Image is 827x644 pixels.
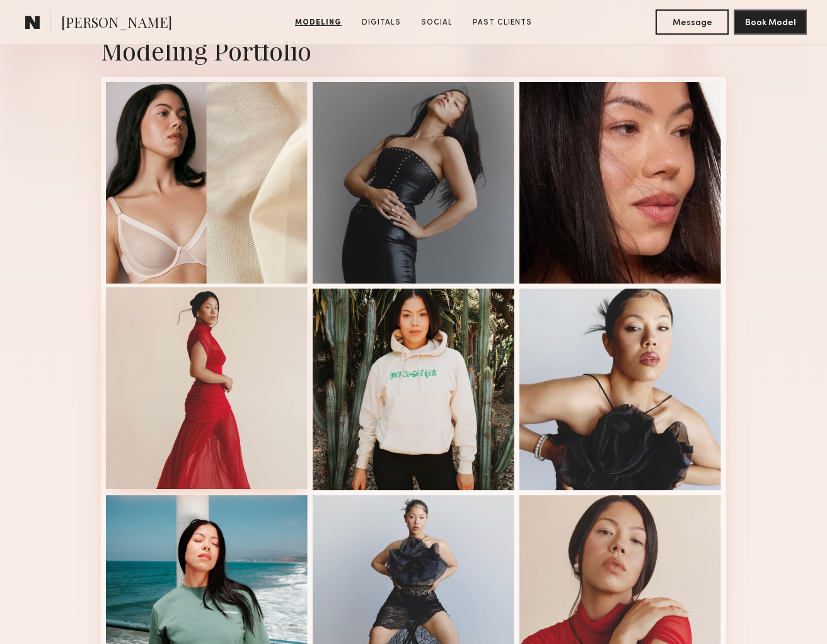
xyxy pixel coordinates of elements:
[101,33,726,67] div: Modeling Portfolio
[734,16,807,27] a: Book Model
[357,17,406,28] a: Digitals
[290,17,347,28] a: Modeling
[734,9,807,35] button: Book Model
[416,17,458,28] a: Social
[656,9,729,35] button: Message
[61,13,172,35] span: [PERSON_NAME]
[468,17,537,28] a: Past Clients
